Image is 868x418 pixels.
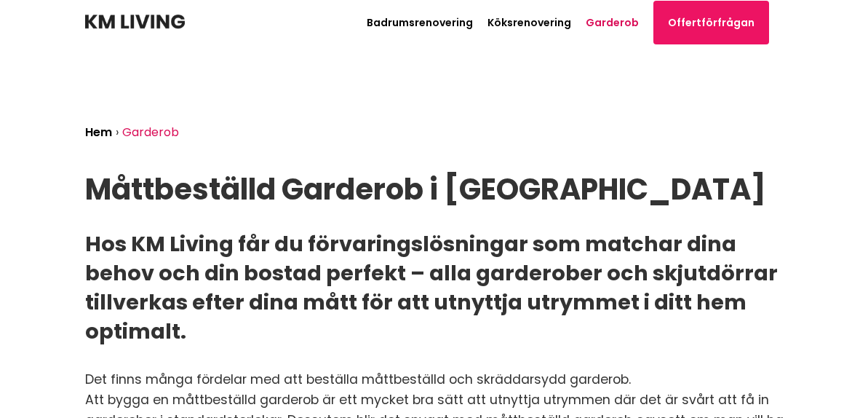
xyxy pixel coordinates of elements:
li: › [116,127,122,138]
h2: Hos KM Living får du förvaringslösningar som matchar dina behov och din bostad perfekt – alla gar... [85,229,784,346]
a: Hem [85,124,112,141]
li: Garderob [122,127,183,138]
h1: Måttbeställd Garderob i [GEOGRAPHIC_DATA] [85,173,784,206]
a: Offertförfrågan [653,1,769,44]
a: Garderob [586,15,639,30]
a: Köksrenovering [487,15,571,30]
a: Badrumsrenovering [367,15,473,30]
img: KM Living [85,15,185,29]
